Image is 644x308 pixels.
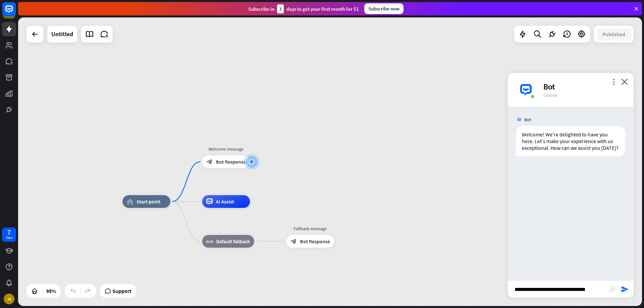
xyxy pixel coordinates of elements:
[524,117,531,123] span: Bot
[198,146,255,152] div: Welcome message
[543,81,626,92] div: Bot
[543,92,626,98] div: Online
[248,4,359,13] div: Subscribe in days to get your first month for $1
[596,28,631,40] button: Published
[277,4,284,13] div: 3
[300,238,330,245] span: Bot Response
[7,229,11,235] div: 7
[516,126,625,156] div: Welcome! We're delighted to have you here. Let's make your experience with us exceptional. How ca...
[609,286,616,292] i: block_attachment
[127,198,133,205] i: home_2
[206,159,213,165] i: block_bot_response
[2,228,16,242] a: 7 days
[6,235,12,240] div: days
[206,238,213,245] i: block_fallback
[216,198,234,205] span: AI Assist
[364,3,404,14] div: Subscribe now
[216,238,250,245] span: Default fallback
[281,226,339,232] div: Fallback message
[51,26,73,43] div: Untitled
[290,238,297,245] i: block_bot_response
[621,285,629,293] i: send
[44,286,58,296] div: 95%
[4,294,14,304] div: JV
[216,159,246,165] span: Bot Response
[621,78,628,85] i: close
[610,78,617,85] i: more_vert
[137,198,160,205] span: Start point
[112,286,131,296] span: Support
